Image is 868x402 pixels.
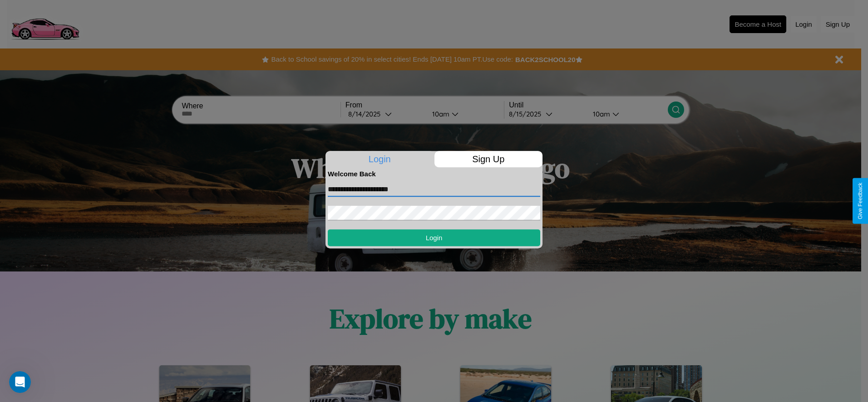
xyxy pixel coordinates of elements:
[328,229,540,246] button: Login
[857,183,863,219] div: Give Feedback
[325,151,434,167] p: Login
[328,170,540,178] h4: Welcome Back
[434,151,543,167] p: Sign Up
[9,371,31,393] iframe: Intercom live chat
